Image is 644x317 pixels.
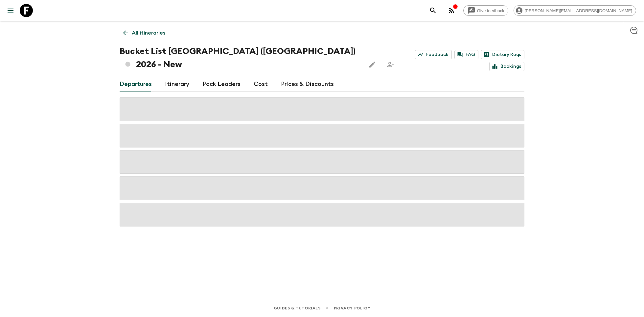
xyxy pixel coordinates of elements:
p: All itineraries [132,29,165,37]
button: search adventures [426,4,440,17]
a: Cost [254,76,268,92]
a: Pack Leaders [202,76,241,92]
a: FAQ [454,50,478,59]
span: Give feedback [473,8,508,13]
span: Share this itinerary [384,58,397,71]
a: All itineraries [120,26,169,40]
div: [PERSON_NAME][EMAIL_ADDRESS][DOMAIN_NAME] [514,5,636,16]
h1: Bucket List [GEOGRAPHIC_DATA] ([GEOGRAPHIC_DATA]) 2026 - New [120,45,360,71]
a: Itinerary [165,76,189,92]
a: Prices & Discounts [281,76,334,92]
a: Dietary Reqs [481,50,524,59]
a: Departures [120,76,152,92]
button: Edit this itinerary [366,58,379,71]
span: [PERSON_NAME][EMAIL_ADDRESS][DOMAIN_NAME] [521,8,636,13]
a: Guides & Tutorials [274,304,321,312]
button: menu [4,4,17,17]
a: Feedback [415,50,452,59]
a: Give feedback [463,5,508,16]
a: Bookings [489,62,524,71]
a: Privacy Policy [334,304,370,312]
